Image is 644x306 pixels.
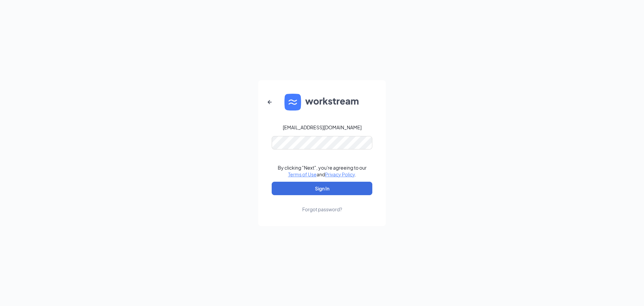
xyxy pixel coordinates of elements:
[262,94,278,110] button: ArrowLeftNew
[302,195,342,213] a: Forgot password?
[325,171,355,177] a: Privacy Policy
[278,164,367,178] div: By clicking "Next", you're agreeing to our and .
[266,98,274,106] svg: ArrowLeftNew
[302,206,342,213] div: Forgot password?
[272,182,372,195] button: Sign In
[283,124,362,131] div: [EMAIL_ADDRESS][DOMAIN_NAME]
[288,171,317,177] a: Terms of Use
[284,94,360,111] img: WS logo and Workstream text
